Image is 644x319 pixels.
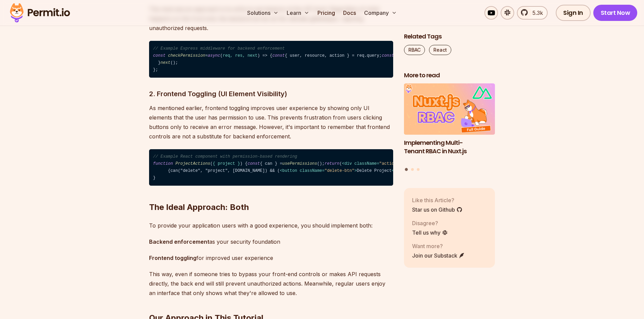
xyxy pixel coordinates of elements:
code: = ( ) => { { user, resource, action } = req. ; permitted = permit. (user, action, resource); (!pe... [149,41,393,78]
span: </ > [392,168,414,173]
h3: Implementing Multi-Tenant RBAC in Nuxt.js [404,139,495,156]
button: Learn [284,6,312,20]
a: Tell us why [412,229,448,237]
span: { project } [213,161,240,166]
h2: The Ideal Approach: Both [149,175,393,213]
strong: Backend enforcement [149,238,209,245]
h3: 2. Frontend Toggling (UI Element Visibility) [149,88,393,99]
img: Permit logo [7,1,73,24]
span: className [354,161,377,166]
span: ProjectActions [175,161,210,166]
span: // Example React component with permission-based rendering [153,154,297,159]
p: Want more? [412,242,465,250]
p: This way, even if someone tries to bypass your front-end controls or makes API requests directly,... [149,269,393,298]
img: Implementing Multi-Tenant RBAC in Nuxt.js [404,84,495,135]
a: Implementing Multi-Tenant RBAC in Nuxt.jsImplementing Multi-Tenant RBAC in Nuxt.js [404,84,495,164]
strong: Frontend toggling [149,255,196,261]
span: className [300,168,322,173]
button: Solutions [244,6,281,20]
span: async [208,53,220,58]
button: Go to slide 3 [417,168,420,171]
a: Join our Substack [412,251,465,260]
span: return [325,161,339,166]
a: RBAC [404,45,425,55]
span: "delete-btn" [325,168,354,173]
span: < = > [342,161,404,166]
span: usePermissions [282,161,317,166]
button: Go to slide 1 [405,168,408,171]
a: Pricing [315,6,338,20]
span: const [382,53,394,58]
a: React [429,45,451,55]
span: req, res, next [223,53,258,58]
button: Company [361,6,400,20]
span: query [367,53,379,58]
button: Go to slide 2 [411,168,414,171]
span: const [272,53,285,58]
a: Sign In [556,5,591,21]
p: Like this Article? [412,196,462,204]
p: as your security foundation [149,237,393,246]
p: As mentioned earlier, frontend toggling improves user experience by showing only UI elements that... [149,103,393,141]
p: Disagree? [412,219,448,227]
span: checkPermission [168,53,205,58]
a: Star us on Github [412,206,462,214]
span: // Example Express middleware for backend enforcement [153,46,285,51]
span: button [282,168,297,173]
span: next [161,60,170,65]
span: const [153,53,166,58]
span: const [247,161,260,166]
span: < = > [280,168,357,173]
p: for improved user experience [149,253,393,263]
a: Docs [340,6,359,20]
span: "actions" [379,161,402,166]
a: Start Now [593,5,638,21]
p: To provide your application users with a good experience, you should implement both: [149,221,393,230]
span: 5.3k [528,9,543,17]
code: ( ) { { can } = (); ( ); } [149,149,393,186]
span: function [153,161,173,166]
h2: Related Tags [404,32,495,41]
li: 1 of 3 [404,84,495,164]
a: 5.3k [517,6,548,20]
h2: More to read [404,71,495,80]
span: div [344,161,352,166]
div: Posts [404,84,495,172]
